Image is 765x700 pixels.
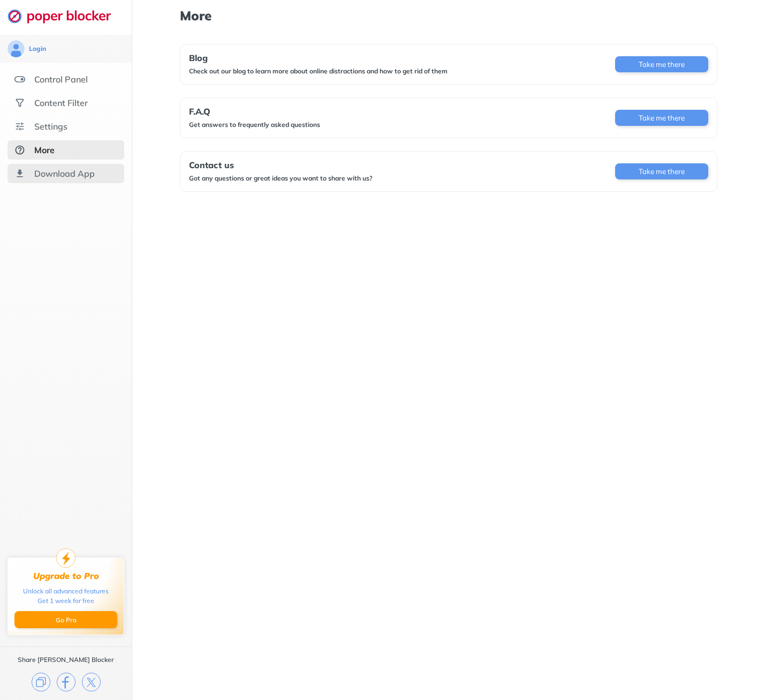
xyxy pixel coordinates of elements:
[14,611,117,628] button: Go Pro
[189,174,373,183] div: Got any questions or great ideas you want to share with us?
[18,656,114,664] div: Share [PERSON_NAME] Blocker
[180,9,718,22] h1: More
[615,110,708,126] button: Take me there
[37,596,94,606] div: Get 1 week for free
[57,673,75,691] img: facebook.svg
[34,74,88,85] div: Control Panel
[7,9,123,24] img: logo-webpage.svg
[34,121,67,132] div: Settings
[34,97,88,108] div: Content Filter
[82,673,101,691] img: x.svg
[14,97,25,108] img: social.svg
[29,44,46,53] div: Login
[32,673,50,691] img: copy.svg
[34,168,95,179] div: Download App
[33,571,99,581] div: Upgrade to Pro
[14,74,25,85] img: features.svg
[34,145,55,155] div: More
[615,163,708,179] button: Take me there
[56,548,75,568] img: upgrade-to-pro.svg
[189,121,320,129] div: Get answers to frequently asked questions
[14,145,25,155] img: about-selected.svg
[615,56,708,72] button: Take me there
[189,160,373,170] div: Contact us
[189,53,448,63] div: Blog
[189,107,320,116] div: F.A.Q
[189,67,448,76] div: Check out our blog to learn more about online distractions and how to get rid of them
[7,40,25,57] img: avatar.svg
[14,168,25,179] img: download-app.svg
[23,586,109,596] div: Unlock all advanced features
[14,121,25,132] img: settings.svg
